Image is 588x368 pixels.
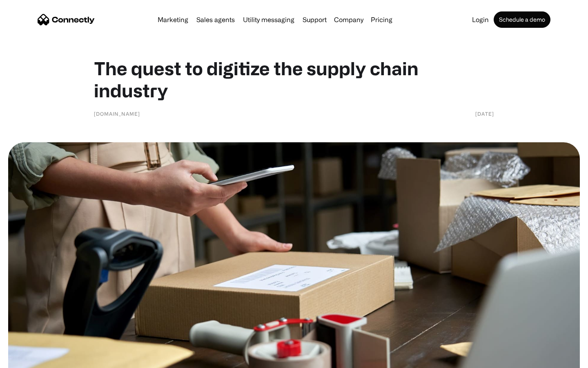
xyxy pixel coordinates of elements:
[193,16,238,23] a: Sales agents
[94,110,140,118] div: [DOMAIN_NAME]
[334,14,363,25] div: Company
[94,57,494,101] h1: The quest to digitize the supply chain industry
[494,11,550,28] a: Schedule a demo
[475,110,494,118] div: [DATE]
[8,354,49,365] aside: Language selected: English
[16,354,49,365] ul: Language list
[154,16,192,23] a: Marketing
[38,13,95,26] a: home
[240,16,298,23] a: Utility messaging
[469,16,492,23] a: Login
[367,16,396,23] a: Pricing
[332,14,366,25] div: Company
[299,16,330,23] a: Support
